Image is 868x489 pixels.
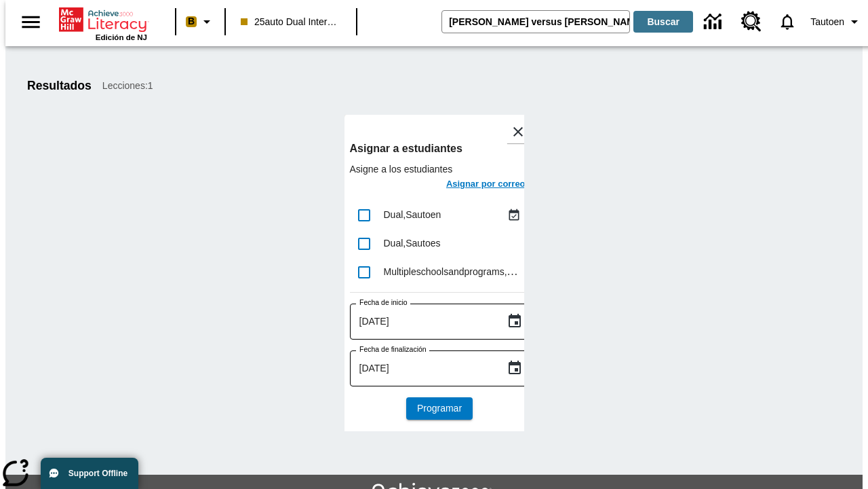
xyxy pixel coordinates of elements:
[810,15,844,29] span: Tautoen
[442,11,629,33] input: Buscar campo
[180,10,220,34] button: Boost El color de la clase es melocotón. Cambiar el color de la clase.
[733,3,770,40] a: Centro de recursos, Se abrirá en una pestaña nueva.
[350,162,530,176] p: Asigne a los estudiantes
[384,208,504,222] div: Dual, Sautoen
[11,2,51,42] button: Abrir el menú lateral
[359,297,408,308] label: Fecha de inicio
[384,236,524,251] div: Dual, Sautoes
[633,11,693,33] button: Buscar
[406,397,473,420] button: Programar
[384,238,441,249] span: Dual , Sautoes
[102,79,153,93] span: Lecciones : 1
[417,401,462,416] span: Programar
[507,120,530,143] button: Cerrar
[696,3,733,41] a: Centro de información
[504,205,524,225] button: Asignado 1 sept al 1 sept
[241,15,341,29] span: 25auto Dual International
[344,115,524,431] div: lesson details
[59,5,147,41] div: Portada
[96,33,147,41] span: Edición de NJ
[59,6,147,33] a: Portada
[501,355,528,382] button: Choose date, selected date is 1 sep 2025
[384,265,524,279] div: Multipleschoolsandprograms, Sautoen
[384,209,441,220] span: Dual , Sautoen
[350,139,530,158] h6: Asignar a estudiantes
[359,344,427,355] label: Fecha de finalización
[446,177,526,192] h6: Asignar por correo
[68,469,127,478] span: Support Offline
[442,176,530,196] button: Asignar por correo
[770,4,805,39] a: Notificaciones
[41,458,138,489] button: Support Offline
[350,304,496,340] input: DD-MMMM-YYYY
[501,308,528,335] button: Choose date, selected date is 1 sep 2025
[350,350,496,386] input: DD-MMMM-YYYY
[188,13,195,30] span: B
[384,266,542,277] span: Multipleschoolsandprograms , Sautoen
[27,79,92,93] h1: Resultados
[805,10,868,34] button: Perfil/Configuración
